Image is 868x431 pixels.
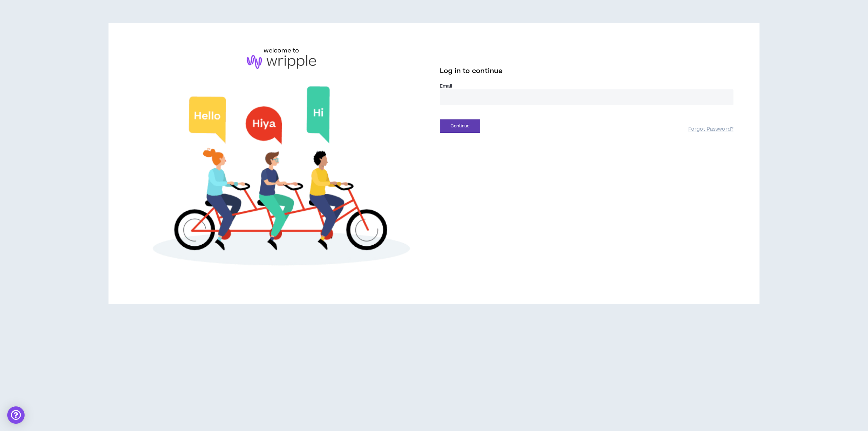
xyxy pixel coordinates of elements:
[264,46,299,55] h6: welcome to
[688,126,733,133] a: Forgot Password?
[440,119,480,133] button: Continue
[440,67,503,76] span: Log in to continue
[247,55,316,69] img: logo-brand.png
[440,83,733,89] label: Email
[135,76,428,281] img: Welcome to Wripple
[7,406,25,424] div: Open Intercom Messenger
